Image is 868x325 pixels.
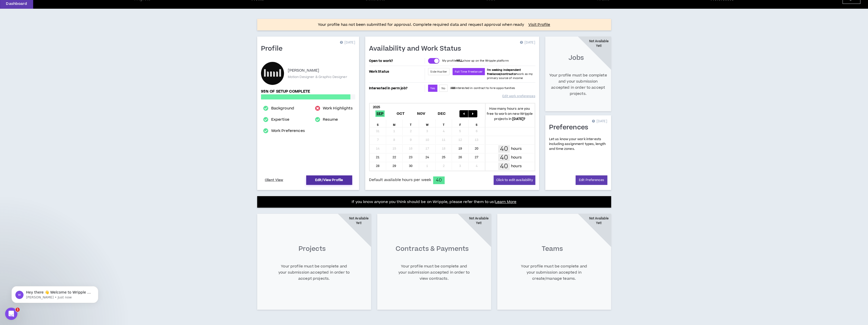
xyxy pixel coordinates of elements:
[528,22,550,27] a: Visit Profile
[375,110,385,117] span: Sep
[430,70,447,74] span: Side Hustler
[271,128,305,134] a: Work Preferences
[6,1,27,6] p: Dashboard
[403,119,419,127] div: T
[4,275,106,311] iframe: Intercom notifications message
[340,40,355,45] p: [DATE]
[261,62,284,85] div: Hayden L.
[396,110,406,117] span: Oct
[416,110,426,117] span: Nov
[373,105,380,109] b: 2025
[306,175,352,185] a: Edit/View Profile
[487,68,521,76] b: I'm seeking independent freelance/contractor
[549,124,592,132] h1: Preferences
[495,199,516,205] a: Learn More
[450,86,515,90] p: I interested in contract to hire opportunities
[16,308,20,312] span: 1
[520,40,535,45] p: [DATE]
[288,68,319,74] p: [PERSON_NAME]
[323,117,338,123] a: Resume
[288,75,347,79] p: Motion Designer & Graphic Designer
[271,117,289,123] a: Expertise
[442,86,445,90] span: No
[261,89,355,94] p: 95% of setup complete
[512,117,525,121] b: [DATE] ?
[271,105,294,111] a: Background
[369,59,424,63] p: Open to work?
[502,92,535,101] a: Edit work preferences
[261,45,287,53] h1: Profile
[436,119,452,127] div: T
[451,86,455,90] strong: AM
[369,177,431,183] span: Default available hours per week
[369,68,424,75] p: Work Status
[437,110,447,117] span: Dec
[511,155,522,160] p: hours
[352,199,516,205] p: If you know anyone you think should be on Wripple, please refer them to us!
[485,106,534,121] p: How many hours are you free to work on new Wripple projects in
[264,176,284,185] a: Client View
[5,308,17,320] iframe: Intercom live chat
[430,86,435,90] span: Yes
[318,22,524,28] p: Your profile has not been submitted for approval. Complete required data and request approval whe...
[442,59,508,63] p: My profile show up on the Wripple platform
[511,163,522,169] p: hours
[323,105,353,111] a: Work Highlights
[487,68,533,80] span: work as my primary source of income
[386,119,403,127] div: M
[469,119,485,127] div: S
[369,85,424,92] p: Interested in perm job?
[494,175,535,185] button: Click to edit availability
[576,175,607,185] a: Edit Preferences
[456,59,463,63] strong: WILL
[511,146,522,152] p: hours
[370,119,386,127] div: S
[549,137,607,152] p: Let us know your work interests including assignment types, length and time zones.
[592,119,607,124] p: [DATE]
[452,119,469,127] div: F
[369,45,465,53] h1: Availability and Work Status
[419,119,436,127] div: W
